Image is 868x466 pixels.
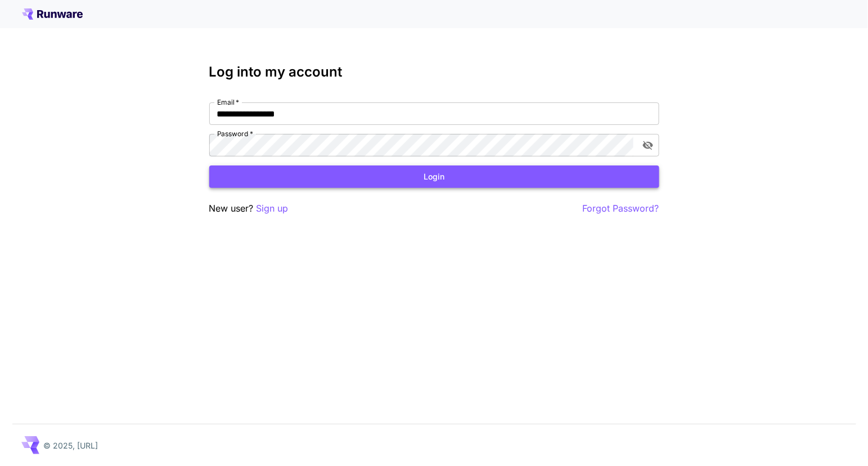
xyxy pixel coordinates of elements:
[638,135,658,155] button: toggle password visibility
[209,64,659,80] h3: Log into my account
[217,129,253,138] label: Password
[209,165,659,189] button: Login
[257,201,289,216] button: Sign up
[209,201,289,216] p: New user?
[217,97,239,107] label: Email
[44,440,98,451] p: © 2025, [URL]
[583,201,659,216] button: Forgot Password?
